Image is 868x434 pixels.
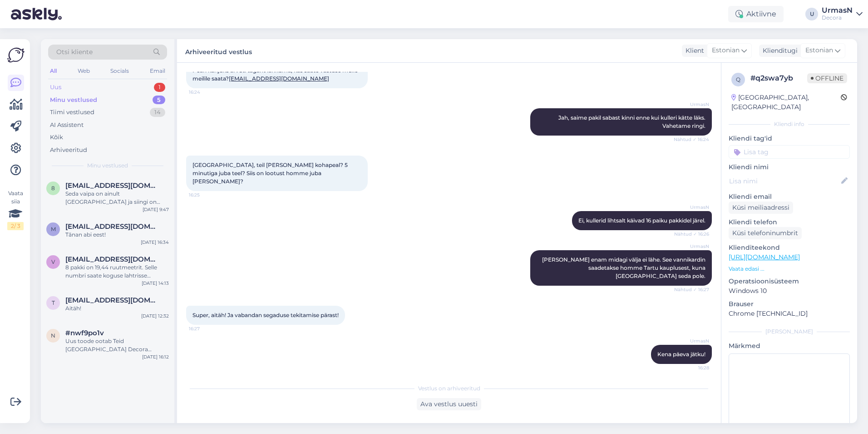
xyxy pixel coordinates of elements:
[712,45,740,56] span: Estonian
[51,185,55,192] span: 8
[805,45,833,56] span: Estonian
[50,121,84,130] div: AI Assistent
[728,6,784,22] div: Aktiivne
[675,101,709,108] span: UrmasN
[65,337,169,353] div: Uus toode ootab Teid [GEOGRAPHIC_DATA] Decora arvemüügis (kohe uksest sisse tulles vasakul esimen...
[558,114,707,129] span: Jah, saime pakil sabast kinni enne kui kulleri kätte läks. Vahetame ringi.
[189,192,223,198] span: 16:25
[729,286,850,296] p: Windows 10
[229,75,329,82] a: [EMAIL_ADDRESS][DOMAIN_NAME]
[192,312,339,318] span: Super, aitäh! Ja vabandan segaduse tekitamise pärast!
[65,296,160,304] span: terippohla@gmail.com
[153,96,165,105] div: 5
[729,192,850,202] p: Kliendi email
[675,338,709,344] span: UrmasN
[50,108,94,117] div: Tiimi vestlused
[729,202,793,214] div: Küsi meiliaadressi
[674,231,709,237] span: Nähtud ✓ 16:26
[729,328,850,336] div: [PERSON_NAME]
[729,243,850,252] p: Klienditeekond
[65,255,160,263] span: vdostojevskaja@gmail.com
[729,309,850,318] p: Chrome [TECHNICAL_ID]
[108,65,131,77] div: Socials
[822,7,853,14] div: UrmasN
[759,46,798,56] div: Klienditugi
[675,204,709,211] span: UrmasN
[805,8,818,20] div: U
[729,120,850,128] div: Kliendi info
[736,76,740,83] span: q
[150,108,165,117] div: 14
[143,206,169,213] div: [DATE] 9:47
[731,93,841,112] div: [GEOGRAPHIC_DATA], [GEOGRAPHIC_DATA]
[418,384,480,393] span: Vestlus on arhiveeritud
[192,161,349,185] span: [GEOGRAPHIC_DATA], teil [PERSON_NAME] kohapeal? 5 minutiga juba teel? Siis on lootust homme juba ...
[48,65,59,77] div: All
[76,65,92,77] div: Web
[675,364,709,371] span: 16:28
[729,299,850,309] p: Brauser
[7,222,24,230] div: 2 / 3
[675,243,709,250] span: UrmasN
[822,7,863,21] a: UrmasNDecora
[87,161,128,170] span: Minu vestlused
[141,313,169,319] div: [DATE] 12:32
[51,332,55,339] span: n
[65,222,160,231] span: merle152@hotmail.com
[578,217,705,224] span: Ei, kullerid lihtsalt käivad 16 paiku pakkidel järel.
[65,231,169,239] div: Tãnan abi eest!
[52,299,55,306] span: t
[674,286,709,293] span: Nähtud ✓ 16:27
[7,46,25,64] img: Askly Logo
[189,325,223,332] span: 16:27
[148,65,167,77] div: Email
[729,176,839,186] input: Lisa nimi
[142,353,169,360] div: [DATE] 16:12
[142,280,169,287] div: [DATE] 14:13
[542,256,707,279] span: [PERSON_NAME] enam midagi välja ei lähe. See vannikardin saadetakse homme Tartu kauplusest, kuna ...
[417,398,481,410] div: Ava vestlus uuesti
[682,46,704,56] div: Klient
[141,239,169,246] div: [DATE] 16:34
[185,45,252,57] label: Arhiveeritud vestlus
[65,304,169,313] div: Aitäh!
[56,47,93,57] span: Otsi kliente
[65,329,104,337] span: #nwf9po1v
[189,89,223,96] span: 16:24
[729,277,850,286] p: Operatsioonisüsteem
[729,227,802,239] div: Küsi telefoninumbrit
[729,341,850,351] p: Märkmed
[750,73,807,84] div: # q2swa7yb
[51,226,56,232] span: m
[729,253,800,261] a: [URL][DOMAIN_NAME]
[822,14,853,21] div: Decora
[674,136,709,143] span: Nähtud ✓ 16:24
[729,265,850,273] p: Vaata edasi ...
[50,133,63,142] div: Kõik
[51,258,55,265] span: v
[65,182,160,190] span: 8dkristina@gmail.com
[729,145,850,159] input: Lisa tag
[729,217,850,227] p: Kliendi telefon
[50,146,87,155] div: Arhiveeritud
[729,134,850,143] p: Kliendi tag'id
[50,83,61,92] div: Uus
[154,83,165,92] div: 1
[7,189,24,230] div: Vaata siia
[657,351,705,358] span: Kena päeva jätku!
[65,190,169,206] div: Seda vaipa on ainult [GEOGRAPHIC_DATA] ja siingi on kogus nii väike, et tellida ei saa. Ainult lõ...
[50,96,97,105] div: Minu vestlused
[729,162,850,172] p: Kliendi nimi
[65,263,169,280] div: 8 pakki on 19,44 ruutmeetrit. Selle numbri saate koguse lahtrisse sisestada. Selle koguse hind on...
[807,73,847,83] span: Offline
